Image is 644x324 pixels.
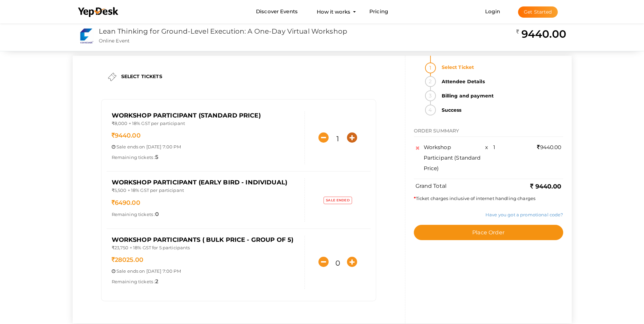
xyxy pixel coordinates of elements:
span: Workshop Participant (Early Bird - Individual) [112,179,287,186]
p: ends on [DATE] 7:00 PM [112,144,299,150]
label: ended [324,197,352,204]
span: 9440.00 [537,144,561,150]
span: 5 [155,154,158,160]
a: Pricing [369,5,388,18]
a: Login [485,8,500,15]
span: Place Order [472,229,504,236]
span: Workshop Participants ( Bulk Price - Group of 5) [112,236,294,244]
strong: Success [438,105,563,115]
span: Workshop Participant (Standard Price) [424,144,481,172]
p: Remaining tickets : [112,278,299,286]
p: ₹23,750 + 18% GST for 5 participants [112,245,299,253]
p: ₹8,000 + 18% GST per participant [112,120,299,128]
a: Lean Thinking for Ground-Level Execution: A One-Day Virtual Workshop [99,27,348,35]
img: ticket.png [108,73,116,81]
a: Have you got a promotional code? [485,212,563,217]
p: ₹5,500 + 18% GST per participant [112,187,299,195]
button: Get Started [518,6,558,18]
p: ends on [DATE] 7:00 PM [112,268,299,274]
button: Place Order [414,225,563,240]
p: Remaining tickets : [112,211,299,218]
img: UII3TF3D_small.png [79,29,94,43]
span: Sale [116,144,126,149]
h2: 9440.00 [516,27,566,41]
span: Workshop Participant (Standard Price) [112,112,261,119]
p: Remaining tickets : [112,154,299,161]
span: Sale [326,198,335,202]
b: 9440.00 [530,183,561,190]
span: Sale [116,268,126,274]
label: SELECT TICKETS [121,73,162,80]
p: Online Event [99,37,421,44]
strong: Billing and payment [438,90,563,101]
span: x 1 [485,144,496,150]
strong: Attendee Details [438,76,563,87]
span: 6490.00 [112,199,140,206]
button: How it works [315,5,352,18]
span: 2 [155,278,158,285]
span: Ticket charges inclusive of internet handling charges [414,196,536,201]
strong: Select Ticket [438,62,563,73]
a: Discover Events [256,5,298,18]
span: 9440.00 [112,132,141,139]
label: Grand Total [416,182,447,190]
span: ORDER SUMMARY [414,128,459,134]
span: 28025.00 [112,256,143,264]
span: 0 [155,211,159,217]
